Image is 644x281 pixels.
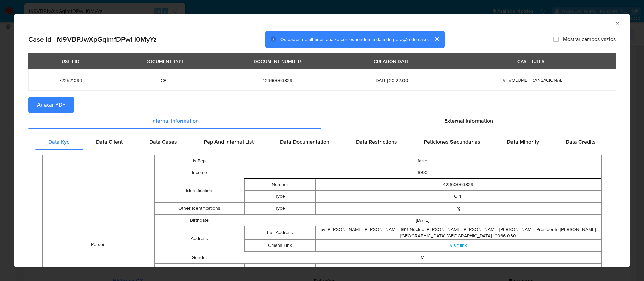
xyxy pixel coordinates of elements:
span: [DATE] 20:22:00 [346,77,437,83]
span: Data Minority [507,138,539,146]
td: [EMAIL_ADDRESS][DOMAIN_NAME] [316,263,601,275]
span: CPF [121,77,209,83]
td: Address [244,263,316,275]
span: Data Documentation [280,138,329,146]
button: Fechar a janela [614,20,620,26]
div: closure-recommendation-modal [14,14,630,267]
span: Pep And Internal List [204,138,254,146]
div: USER ID [58,56,84,67]
td: false [244,155,601,167]
span: Data Cases [149,138,177,146]
button: cerrar [429,31,445,47]
div: Detailed internal info [35,134,609,150]
button: Anexar PDF [28,97,74,113]
td: Gender [155,252,244,263]
td: Gmaps Link [244,239,316,251]
td: Email [155,263,244,275]
td: av [PERSON_NAME] [PERSON_NAME] 1611 Núcleo [PERSON_NAME] [PERSON_NAME] [PERSON_NAME] Presidente [... [316,226,601,239]
div: DOCUMENT NUMBER [250,56,305,67]
span: HV_VOLUME TRANSACIONAL [499,77,562,83]
span: Os dados detalhados abaixo correspondem à data de geração do caso. [280,36,429,43]
td: M [244,252,601,263]
td: 1090 [244,167,601,179]
span: 722521099 [36,77,105,83]
span: Data Credits [566,138,596,146]
span: Data Client [96,138,123,146]
div: CREATION DATE [370,56,413,67]
td: Type [244,190,316,202]
div: DOCUMENT TYPE [141,56,189,67]
span: 42360063839 [225,77,330,83]
td: Birthdate [155,214,244,226]
td: CPF [316,190,601,202]
td: Type [244,202,316,214]
td: Full Address [244,226,316,239]
td: Identification [155,179,244,202]
span: Peticiones Secundarias [424,138,480,146]
span: External information [444,117,493,125]
td: 42360063839 [316,179,601,190]
td: Income [155,167,244,179]
div: CASE RULES [513,56,548,67]
td: Other Identifications [155,202,244,214]
td: Is Pep [155,155,244,167]
a: Visit link [450,242,467,249]
span: Internal information [151,117,199,125]
input: Mostrar campos vazios [553,37,559,42]
td: rg [316,202,601,214]
span: Anexar PDF [37,97,65,112]
td: [DATE] [244,214,601,226]
h2: Case Id - fd9VBPJwXpGqimfDPwH0MyYz [28,35,157,44]
span: Data Kyc [48,138,69,146]
div: Detailed info [28,113,616,129]
td: Number [244,179,316,190]
span: Mostrar campos vazios [563,36,616,43]
span: Data Restrictions [356,138,397,146]
td: Address [155,226,244,252]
